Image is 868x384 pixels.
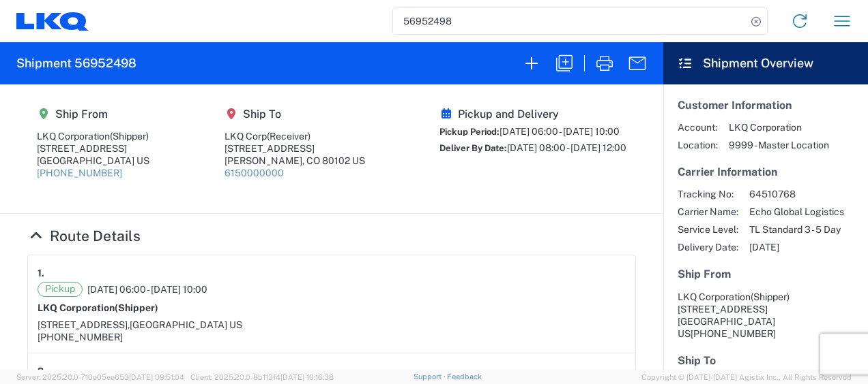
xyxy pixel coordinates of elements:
[678,206,738,218] span: Carrier Name:
[16,55,136,71] h2: Shipment 56952498
[225,142,365,155] div: [STREET_ADDRESS]
[663,42,868,84] header: Shipment Overview
[38,302,158,313] strong: LKQ Corporation
[751,291,790,302] span: (Shipper)
[500,126,620,137] span: [DATE] 06:00 - [DATE] 10:00
[414,372,448,381] a: Support
[678,139,718,151] span: Location:
[439,143,507,153] span: Deliver By Date:
[749,223,844,236] span: TL Standard 3 - 5 Day
[749,206,844,218] span: Echo Global Logistics
[87,283,207,295] span: [DATE] 06:00 - [DATE] 10:00
[749,241,844,253] span: [DATE]
[439,127,500,137] span: Pickup Period:
[38,282,83,297] span: Pickup
[678,304,768,315] span: [STREET_ADDRESS]
[129,373,184,381] span: [DATE] 09:51:04
[225,167,284,178] a: 6150000000
[678,188,738,200] span: Tracking No:
[37,142,149,155] div: [STREET_ADDRESS]
[225,155,365,167] div: [PERSON_NAME], CO 80102 US
[678,99,854,112] h5: Customer Information
[190,373,334,381] span: Client: 2025.20.0-8b113f4
[678,241,738,253] span: Delivery Date:
[225,130,365,142] div: LKQ Corp
[38,363,46,380] strong: 2.
[507,142,626,153] span: [DATE] 08:00 - [DATE] 12:00
[729,121,829,133] span: LKQ Corporation
[678,268,854,281] h5: Ship From
[678,354,854,367] h5: Ship To
[37,155,149,167] div: [GEOGRAPHIC_DATA] US
[38,331,626,343] div: [PHONE_NUMBER]
[678,121,718,133] span: Account:
[447,372,482,381] a: Feedback
[37,167,122,178] a: [PHONE_NUMBER]
[678,165,854,178] h5: Carrier Information
[678,223,738,236] span: Service Level:
[115,302,158,313] span: (Shipper)
[110,131,149,142] span: (Shipper)
[678,291,751,302] span: LKQ Corporation
[37,108,149,121] h5: Ship From
[37,130,149,142] div: LKQ Corporation
[439,108,626,121] h5: Pickup and Delivery
[130,319,242,330] span: [GEOGRAPHIC_DATA] US
[280,373,334,381] span: [DATE] 10:16:38
[729,139,829,151] span: 9999 - Master Location
[16,373,184,381] span: Server: 2025.20.0-710e05ee653
[267,131,310,142] span: (Receiver)
[691,328,776,339] span: [PHONE_NUMBER]
[27,227,141,244] a: Hide Details
[225,108,365,121] h5: Ship To
[678,291,854,340] address: [GEOGRAPHIC_DATA] US
[38,265,44,282] strong: 1.
[749,188,844,200] span: 64510768
[641,371,852,383] span: Copyright © [DATE]-[DATE] Agistix Inc., All Rights Reserved
[38,319,130,330] span: [STREET_ADDRESS],
[393,8,747,34] input: Shipment, tracking or reference number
